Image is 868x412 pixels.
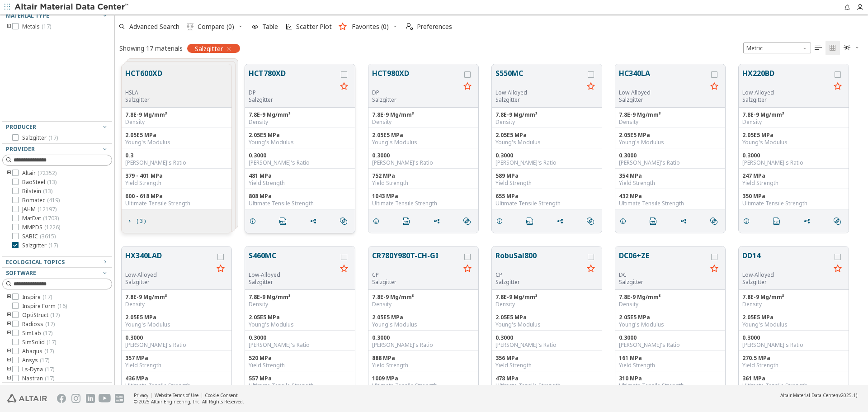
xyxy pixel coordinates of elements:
span: ( 419 ) [47,196,60,204]
i:  [710,218,717,225]
button: Favorite [830,80,845,94]
i:  [587,218,594,225]
div: 361 MPa [742,375,845,382]
i: toogle group [6,348,12,355]
div: Young's Modulus [125,321,228,328]
span: ( 3615 ) [40,232,56,240]
span: ( 17 ) [45,365,54,373]
div: (v2025.1) [780,392,857,398]
div: 0.3000 [249,152,351,159]
div: 2.05E5 MPa [249,132,351,139]
button: HC340LA [619,68,707,89]
div: 7.8E-9 Mg/mm³ [249,111,351,118]
div: 808 MPa [249,193,351,200]
button: PDF Download [275,212,294,230]
div: Density [619,118,722,126]
div: 1009 MPa [372,375,475,382]
span: Scatter Plot [296,24,332,30]
span: Software [6,269,36,277]
span: ( 16 ) [57,302,67,310]
div: 0.3000 [249,334,351,341]
div: Density [249,118,351,126]
button: DC06+ZE [619,250,707,271]
button: HX340LAD [125,250,213,271]
button: Favorite [707,262,722,276]
span: ( 17 ) [43,329,52,337]
span: Radioss [22,321,55,328]
span: Metals [22,23,51,30]
button: Material Type [2,10,112,21]
div: [PERSON_NAME]'s Ratio [742,341,845,349]
p: Salzgitter [619,279,707,286]
span: ( 17 ) [50,311,60,319]
span: ( 13 ) [47,178,57,186]
div: 270.5 MPa [742,355,845,362]
button: DD14 [742,250,830,271]
p: Salzgitter [125,279,213,286]
button: Similar search [583,212,602,230]
div: 0.3000 [372,334,475,341]
div: 1043 MPa [372,193,475,200]
div: Yield Strength [495,362,598,369]
button: Share [306,212,325,230]
div: [PERSON_NAME]'s Ratio [372,341,475,349]
div: Low-Alloyed [742,271,830,279]
p: Salzgitter [619,96,707,104]
span: Provider [6,145,35,153]
div: 7.8E-9 Mg/mm³ [619,111,722,118]
div: HSLA [125,89,162,96]
button: HCT780XD [249,68,337,89]
button: Theme [840,41,863,55]
div: 0.3000 [619,334,722,341]
a: Cookie Consent [205,392,238,398]
span: ( 17 ) [45,374,54,382]
button: Details [245,212,264,230]
div: 7.8E-9 Mg/mm³ [125,294,228,301]
span: ( 17 ) [48,242,58,249]
div: Yield Strength [742,362,845,369]
div: Showing 17 materials [119,44,183,52]
div: DP [372,89,460,96]
span: JAHM [22,206,57,213]
button: Favorite [337,80,351,94]
div: Ultimate Tensile Strength [249,200,351,207]
div: Yield Strength [619,180,722,187]
span: Bilstein [22,188,52,195]
button: RobuSal800 [495,250,584,271]
div: Yield Strength [249,362,351,369]
a: Privacy [134,392,148,398]
button: ( 3 ) [122,212,150,230]
span: Table [262,24,278,30]
div: Yield Strength [372,362,475,369]
div: Young's Modulus [742,139,845,146]
button: Favorite [460,262,475,276]
i: toogle group [6,294,12,301]
div: [PERSON_NAME]'s Ratio [372,159,475,166]
button: Share [676,212,695,230]
span: Producer [6,123,36,131]
div: Density [249,301,351,308]
div: CP [372,271,460,279]
i:  [403,218,410,225]
div: Low-Alloyed [742,89,830,96]
button: Details [492,212,511,230]
span: Compare (0) [198,24,234,30]
div: 2.05E5 MPa [372,314,475,321]
span: ( 17 ) [44,347,54,355]
p: Salzgitter [742,96,830,104]
span: Altair Material Data Center [780,392,837,398]
span: Altair [22,170,57,177]
span: ( 1703 ) [43,214,59,222]
span: Advanced Search [129,24,179,30]
p: Salzgitter [742,279,830,286]
button: Share [552,212,571,230]
i:  [829,44,836,52]
button: Ecological Topics [2,257,112,268]
span: ( 3 ) [137,218,146,224]
div: 0.3000 [495,334,598,341]
div: Ultimate Tensile Strength [619,200,722,207]
div: Young's Modulus [372,139,475,146]
div: 379 - 401 MPa [125,172,228,180]
div: Low-Alloyed [249,271,337,279]
div: 354 MPa [619,172,722,180]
